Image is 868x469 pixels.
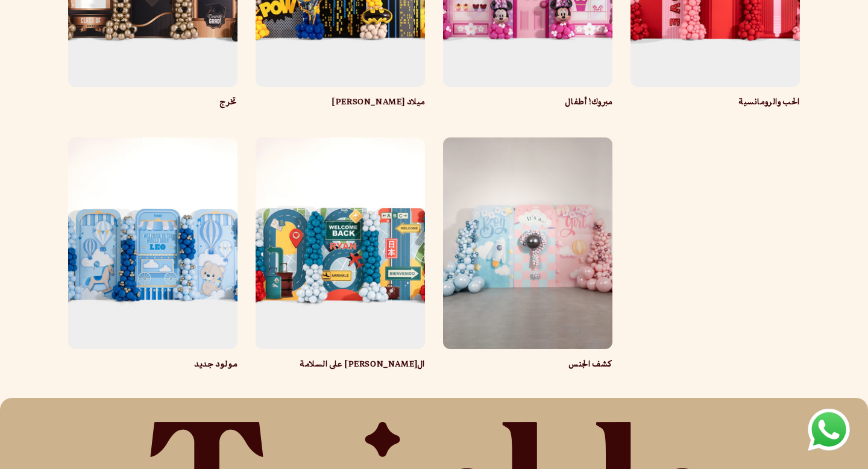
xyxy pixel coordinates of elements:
[256,97,425,109] a: ميلاد [PERSON_NAME]
[443,97,612,109] a: مبروك! أطفال
[256,359,425,371] a: ال[PERSON_NAME] على السلامة
[68,97,237,109] a: تخرج
[443,359,612,371] a: كشف الجنس
[68,359,237,371] a: مولود جديد
[631,97,800,109] a: الحب والرومانسية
